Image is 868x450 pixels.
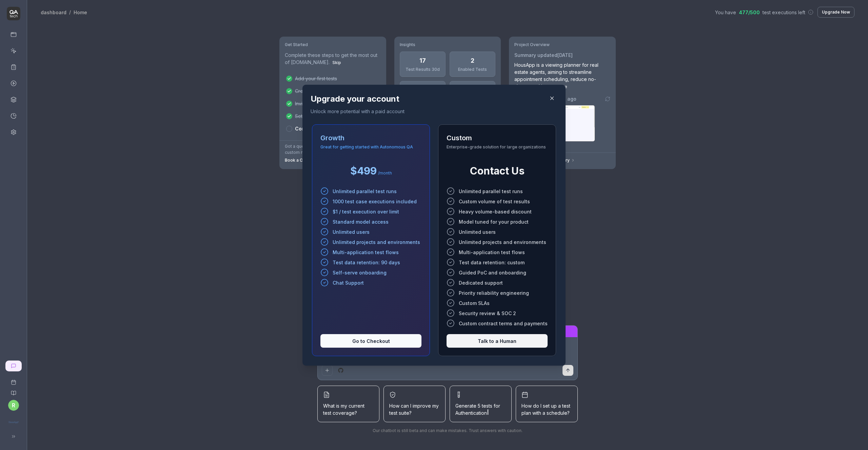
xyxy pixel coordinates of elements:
[459,238,546,245] span: Unlimited projects and environments
[547,93,557,104] button: Close Modal
[320,133,421,143] h3: Growth
[333,269,387,276] span: Self-serve onboarding
[459,289,529,296] span: Priority reliability engineering
[447,337,548,344] a: Talk to a Human
[333,208,399,215] span: $1 / test execution over limit
[447,334,548,348] button: Talk to a Human
[459,228,496,235] span: Unlimited users
[333,198,417,205] span: 1000 test case executions included
[459,309,516,316] span: Security review & SOC 2
[459,218,529,225] span: Model tuned for your product
[459,269,526,276] span: Guided PoC and onboarding
[333,279,364,286] span: Chat Support
[320,145,421,155] span: Great for getting started with Autonomous QA
[311,93,557,105] h2: Upgrade your account
[350,163,377,178] span: $499
[333,259,400,266] span: Test data retention: 90 days
[333,238,420,245] span: Unlimited projects and environments
[459,279,503,286] span: Dedicated support
[459,248,525,255] span: Multi-application test flows
[311,108,557,115] p: Unlock more potential with a paid account
[379,170,392,175] span: month
[470,163,525,178] span: Contact Us
[459,187,523,195] span: Unlimited parallel test runs
[447,133,548,143] h3: Custom
[320,334,421,348] button: Go to Checkout
[333,248,399,255] span: Multi-application test flows
[459,208,532,215] span: Heavy volume-based discount
[459,198,530,205] span: Custom volume of test results
[333,228,370,235] span: Unlimited users
[333,187,397,195] span: Unlimited parallel test runs
[459,299,490,306] span: Custom SLAs
[333,218,389,225] span: Standard model access
[447,145,548,155] span: Enterprise-grade solution for large organizations
[459,259,525,266] span: Test data retention: custom
[459,320,548,327] span: Custom contract terms and payments
[378,170,379,175] span: /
